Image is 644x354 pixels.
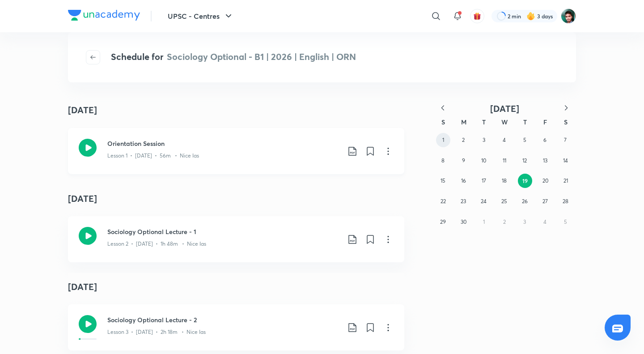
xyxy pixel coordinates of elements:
[523,136,526,143] abbr: June 5, 2025
[461,118,466,126] abbr: Monday
[441,157,445,164] abbr: June 8, 2025
[522,177,528,184] abbr: June 19, 2025
[490,102,519,115] span: [DATE]
[68,128,404,174] a: Orientation SessionLesson 1 • [DATE] • 56m • Nice Ias
[564,136,567,143] abbr: June 7, 2025
[68,10,140,21] img: Company Logo
[517,194,532,209] button: June 26, 2025
[462,157,465,164] abbr: June 9, 2025
[440,218,446,225] abbr: June 29, 2025
[481,198,487,205] abbr: June 24, 2025
[563,177,568,184] abbr: June 21, 2025
[461,198,466,205] abbr: June 23, 2025
[501,198,507,205] abbr: June 25, 2025
[68,103,97,117] h4: [DATE]
[501,118,508,126] abbr: Wednesday
[461,177,466,184] abbr: June 16, 2025
[497,154,512,168] button: June 11, 2025
[482,118,486,126] abbr: Tuesday
[441,118,445,126] abbr: Sunday
[503,157,506,164] abbr: June 11, 2025
[68,273,404,301] h4: [DATE]
[436,133,450,147] button: June 1, 2025
[538,133,552,147] button: June 6, 2025
[436,194,450,209] button: June 22, 2025
[107,152,199,160] p: Lesson 1 • [DATE] • 56m • Nice Ias
[497,133,512,147] button: June 4, 2025
[558,133,572,147] button: June 7, 2025
[477,154,491,168] button: June 10, 2025
[497,194,512,209] button: June 25, 2025
[107,328,206,336] p: Lesson 3 • [DATE] • 2h 18m • Nice Ias
[68,304,404,350] a: Sociology Optional Lecture - 2Lesson 3 • [DATE] • 2h 18m • Nice Ias
[523,118,527,126] abbr: Thursday
[538,194,552,209] button: June 27, 2025
[559,174,573,188] button: June 21, 2025
[483,136,485,143] abbr: June 3, 2025
[456,154,470,168] button: June 9, 2025
[543,157,547,164] abbr: June 13, 2025
[461,218,466,225] abbr: June 30, 2025
[456,215,470,229] button: June 30, 2025
[482,177,486,184] abbr: June 17, 2025
[538,154,552,168] button: June 13, 2025
[441,177,445,184] abbr: June 15, 2025
[543,118,547,126] abbr: Friday
[436,215,450,229] button: June 29, 2025
[68,10,140,23] a: Company Logo
[543,136,547,143] abbr: June 6, 2025
[542,177,548,184] abbr: June 20, 2025
[456,174,470,188] button: June 16, 2025
[563,157,568,164] abbr: June 14, 2025
[441,198,446,205] abbr: June 22, 2025
[68,216,404,262] a: Sociology Optional Lecture - 1Lesson 2 • [DATE] • 1h 48m • Nice Ias
[522,198,528,205] abbr: June 26, 2025
[517,154,532,168] button: June 12, 2025
[111,50,356,64] h4: Schedule for
[564,118,568,126] abbr: Saturday
[538,174,553,188] button: June 20, 2025
[477,194,491,209] button: June 24, 2025
[526,12,535,21] img: streak
[456,194,470,209] button: June 23, 2025
[107,315,340,324] h3: Sociology Optional Lecture - 2
[522,157,527,164] abbr: June 12, 2025
[442,136,444,143] abbr: June 1, 2025
[462,136,465,143] abbr: June 2, 2025
[481,157,486,164] abbr: June 10, 2025
[477,133,491,147] button: June 3, 2025
[477,174,491,188] button: June 17, 2025
[518,174,532,188] button: June 19, 2025
[107,240,206,248] p: Lesson 2 • [DATE] • 1h 48m • Nice Ias
[558,154,572,168] button: June 14, 2025
[107,139,340,148] h3: Orientation Session
[436,154,450,168] button: June 8, 2025
[167,51,356,63] span: Sociology Optional - B1 | 2026 | English | ORN
[563,198,568,205] abbr: June 28, 2025
[436,174,450,188] button: June 15, 2025
[107,227,340,236] h3: Sociology Optional Lecture - 1
[558,194,572,209] button: June 28, 2025
[453,103,556,114] button: [DATE]
[162,7,239,25] button: UPSC - Centres
[502,177,507,184] abbr: June 18, 2025
[68,185,404,213] h4: [DATE]
[497,174,512,188] button: June 18, 2025
[561,9,576,24] img: Avinash Gupta
[470,9,484,23] button: avatar
[473,12,481,20] img: avatar
[503,136,506,143] abbr: June 4, 2025
[542,198,548,205] abbr: June 27, 2025
[517,133,532,147] button: June 5, 2025
[456,133,470,147] button: June 2, 2025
